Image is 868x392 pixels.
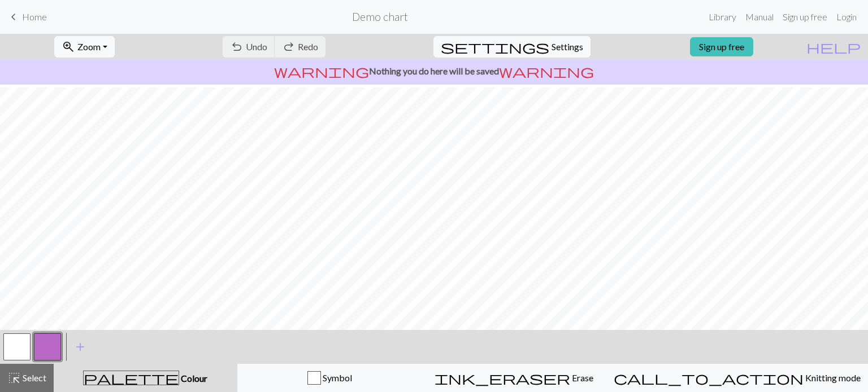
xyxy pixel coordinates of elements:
[84,370,179,386] span: palette
[804,372,861,383] span: Knitting mode
[5,64,863,78] p: Nothing you do here will be saved
[690,37,753,56] a: Sign up free
[7,7,47,27] a: Home
[778,6,832,28] a: Sign up free
[179,373,207,384] span: Colour
[422,364,606,392] button: Erase
[7,9,20,25] span: keyboard_arrow_left
[741,6,778,28] a: Manual
[552,40,583,54] span: Settings
[806,39,861,55] span: help
[73,339,87,355] span: add
[606,364,868,392] button: Knitting mode
[62,39,75,55] span: zoom_in
[832,6,861,28] a: Login
[433,36,591,58] button: SettingsSettings
[441,40,549,54] i: Settings
[237,364,422,392] button: Symbol
[441,39,549,55] span: settings
[7,370,21,386] span: highlight_alt
[21,372,46,383] span: Select
[274,63,369,79] span: warning
[54,36,115,58] button: Zoom
[570,372,593,383] span: Erase
[352,10,408,23] h2: Demo chart
[499,63,594,79] span: warning
[704,6,741,28] a: Library
[77,41,101,52] span: Zoom
[614,370,804,386] span: call_to_action
[22,11,47,22] span: Home
[435,370,570,386] span: ink_eraser
[54,364,237,392] button: Colour
[321,372,352,383] span: Symbol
